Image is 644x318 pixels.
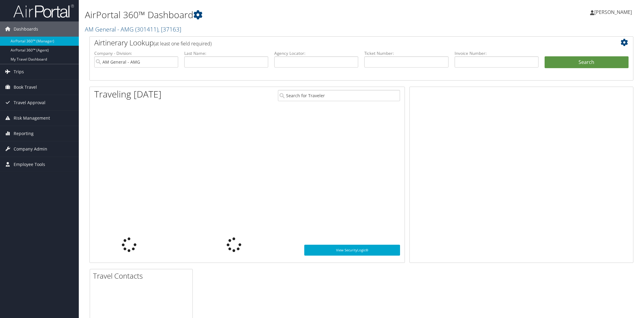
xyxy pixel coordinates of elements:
span: Trips [14,64,24,79]
span: Dashboards [14,22,38,37]
span: (at least one field required) [154,40,212,47]
a: AM General - AMG [85,25,181,33]
h1: AirPortal 360™ Dashboard [85,8,454,21]
input: Search for Traveler [278,90,400,101]
h2: Travel Contacts [93,271,192,281]
span: Reporting [14,126,34,141]
span: , [ 37163 ] [158,25,181,33]
label: Last Name: [184,50,268,56]
a: [PERSON_NAME] [590,3,638,21]
label: Company - Division: [94,50,178,56]
span: [PERSON_NAME] [594,9,632,15]
h2: Airtinerary Lookup [94,38,583,48]
a: View SecurityLogic® [304,245,400,256]
span: Company Admin [14,141,47,157]
button: Search [545,56,629,68]
span: Travel Approval [14,95,45,110]
img: airportal-logo.png [13,4,74,18]
label: Invoice Number: [455,50,539,56]
span: Risk Management [14,111,50,126]
span: Book Travel [14,80,37,95]
span: Employee Tools [14,157,45,172]
label: Ticket Number: [364,50,448,56]
label: Agency Locator: [274,50,358,56]
h1: Traveling [DATE] [94,88,162,101]
span: ( 301411 ) [135,25,158,33]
